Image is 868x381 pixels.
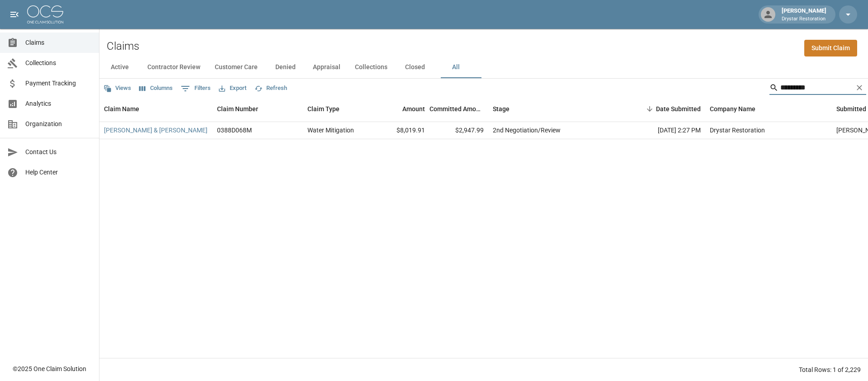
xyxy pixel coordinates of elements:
button: Contractor Review [140,56,208,78]
div: Drystar Restoration [710,126,765,135]
div: Claim Name [104,96,139,122]
button: Closed [395,56,435,78]
div: [PERSON_NAME] [778,6,830,23]
span: Help Center [25,168,92,177]
div: Company Name [705,96,832,122]
button: open drawer [5,5,24,24]
button: Sort [643,103,656,115]
a: [PERSON_NAME] & [PERSON_NAME] [104,126,208,135]
p: Drystar Restoration [782,15,826,23]
span: Payment Tracking [25,79,92,88]
div: Claim Type [303,96,371,122]
button: All [435,56,476,78]
div: Total Rows: 1 of 2,229 [799,365,861,374]
span: Organization [25,119,92,129]
div: Committed Amount [429,96,484,122]
div: Water Mitigation [307,126,354,135]
div: © 2025 One Claim Solution [13,364,86,373]
div: 0388D068M [217,126,252,135]
span: Collections [25,58,92,68]
button: Views [101,81,133,95]
div: Search [769,80,866,97]
div: dynamic tabs [99,56,868,78]
div: Claim Number [212,96,303,122]
div: Claim Number [217,96,258,122]
img: ocs-logo-white-transparent.png [27,5,63,24]
div: Date Submitted [656,96,701,122]
a: Submit Claim [804,40,857,56]
div: $8,019.91 [371,122,429,139]
div: Amount [371,96,429,122]
div: Claim Type [307,96,340,122]
button: Select columns [137,81,175,95]
div: Committed Amount [429,96,488,122]
h2: Claims [107,40,139,53]
div: Stage [493,96,509,122]
div: Claim Name [99,96,212,122]
button: Denied [265,56,306,78]
div: Date Submitted [624,96,705,122]
button: Refresh [252,81,289,95]
button: Customer Care [208,56,265,78]
div: Company Name [710,96,755,122]
div: 2nd Negotiation/Review [493,126,561,135]
span: Claims [25,38,92,47]
span: Analytics [25,99,92,108]
div: Amount [402,96,425,122]
button: Active [99,56,140,78]
button: Export [217,81,249,95]
button: Collections [348,56,395,78]
button: Show filters [179,81,213,96]
div: Stage [488,96,624,122]
button: Clear [853,81,866,94]
span: Contact Us [25,147,92,157]
div: $2,947.99 [429,122,488,139]
div: [DATE] 2:27 PM [624,122,705,139]
button: Appraisal [306,56,348,78]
